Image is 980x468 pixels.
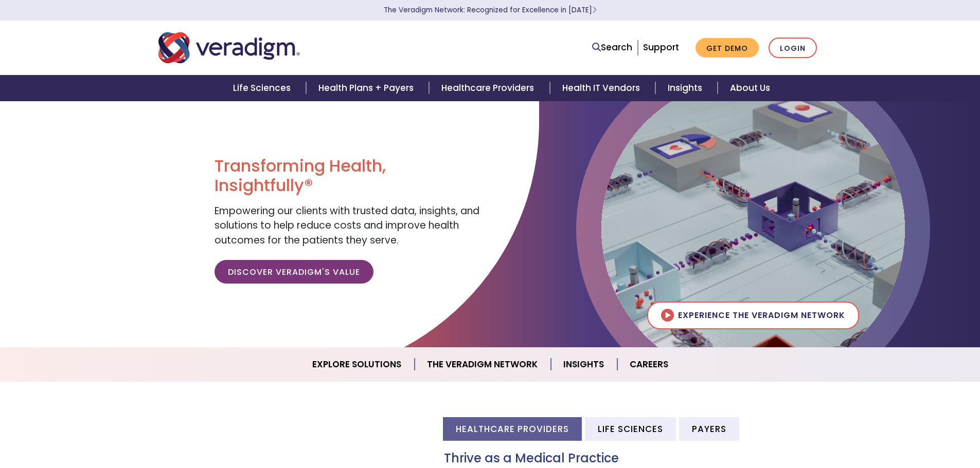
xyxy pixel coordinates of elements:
[215,260,373,284] a: Discover Veradigm's Value
[679,417,739,440] li: Payers
[158,31,300,65] img: Veradigm logo
[585,417,676,440] li: Life Sciences
[384,5,597,15] a: The Veradigm Network: Recognized for Excellence in [DATE]Learn More
[718,75,782,101] a: About Us
[769,38,817,59] a: Login
[443,417,582,440] li: Healthcare Providers
[221,75,306,101] a: Life Sciences
[306,75,429,101] a: Health Plans + Payers
[592,5,597,15] span: Learn More
[429,75,549,101] a: Healthcare Providers
[550,75,655,101] a: Health IT Vendors
[215,204,479,247] span: Empowering our clients with trusted data, insights, and solutions to help reduce costs and improv...
[415,351,551,378] a: The Veradigm Network
[655,75,718,101] a: Insights
[696,38,759,58] a: Get Demo
[643,41,679,53] a: Support
[444,451,822,466] h3: Thrive as a Medical Practice
[592,41,632,54] a: Search
[300,351,415,378] a: Explore Solutions
[215,156,482,196] h1: Transforming Health, Insightfully®
[551,351,617,378] a: Insights
[617,351,681,378] a: Careers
